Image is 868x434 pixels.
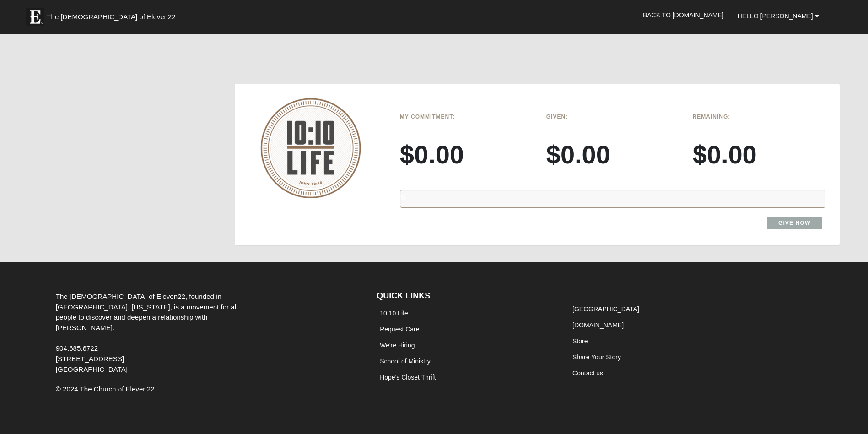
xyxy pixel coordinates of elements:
a: Hello [PERSON_NAME] [731,5,826,27]
a: School of Ministry [380,358,430,365]
a: 10:10 Life [380,309,408,317]
a: [GEOGRAPHIC_DATA] [572,305,639,313]
h3: $0.00 [693,139,825,170]
a: Give Now [767,217,822,229]
h4: QUICK LINKS [377,291,555,301]
img: Eleven22 logo [26,8,44,26]
a: [DOMAIN_NAME] [572,321,624,329]
span: Hello [PERSON_NAME] [738,12,813,20]
h3: $0.00 [400,139,533,170]
a: Hope's Closet Thrift [380,374,436,381]
img: 10-10-Life-logo-round-no-scripture.png [260,98,361,198]
a: Back to [DOMAIN_NAME] [636,4,731,27]
a: Contact us [572,369,603,377]
h6: My Commitment: [400,114,533,120]
a: The [DEMOGRAPHIC_DATA] of Eleven22 [22,3,205,26]
span: The [DEMOGRAPHIC_DATA] of Eleven22 [47,12,175,22]
h6: Remaining: [693,114,825,120]
a: Request Care [380,325,419,333]
div: The [DEMOGRAPHIC_DATA] of Eleven22, founded in [GEOGRAPHIC_DATA], [US_STATE], is a movement for a... [49,292,263,375]
a: Share Your Story [572,353,621,361]
a: We're Hiring [380,342,415,349]
span: [GEOGRAPHIC_DATA] [56,365,128,373]
h6: Given: [546,114,679,120]
h3: $0.00 [546,139,679,170]
span: © 2024 The Church of Eleven22 [56,385,155,393]
a: Store [572,337,588,345]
